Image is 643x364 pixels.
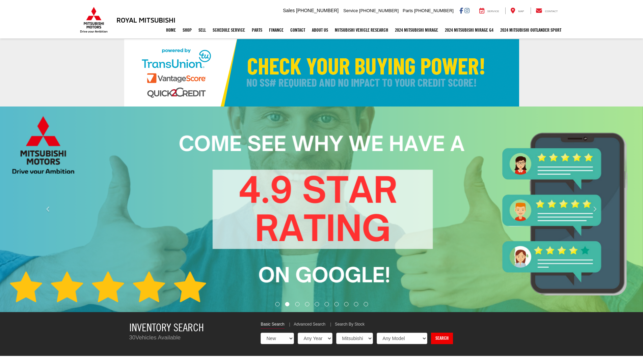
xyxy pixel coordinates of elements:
[505,7,529,14] a: Map
[129,334,136,341] span: 30
[261,333,294,344] select: Choose Vehicle Condition from the dropdown
[266,22,287,38] a: Finance
[116,16,176,24] h3: Royal Mitsubishi
[546,120,643,299] button: Click to view next picture.
[531,7,563,14] a: Contact
[431,333,453,344] a: Search
[305,302,310,306] li: Go to slide number 4.
[497,22,565,38] a: 2024 Mitsubishi Outlander SPORT
[283,8,295,13] span: Sales
[403,8,413,13] span: Parts
[464,8,470,13] a: Instagram: Click to visit our Instagram page
[209,22,248,38] a: Schedule Service: Opens in a new tab
[129,334,251,342] p: Vehicles Available
[459,8,463,13] a: Facebook: Click to visit our Facebook page
[261,322,284,329] a: Basic Search
[344,302,348,306] li: Go to slide number 8.
[179,22,195,38] a: Shop
[441,22,497,38] a: 2024 Mitsubishi Mirage G4
[414,8,454,13] span: [PHONE_NUMBER]
[309,22,331,38] a: About Us
[518,10,524,13] span: Map
[285,302,290,306] li: Go to slide number 2.
[295,302,300,306] li: Go to slide number 3.
[296,8,339,13] span: [PHONE_NUMBER]
[474,7,504,14] a: Service
[377,333,427,344] select: Choose Model from the dropdown
[343,8,358,13] span: Service
[392,22,441,38] a: 2024 Mitsubishi Mirage
[545,10,558,13] span: Contact
[324,302,329,306] li: Go to slide number 6.
[79,7,109,33] img: Mitsubishi
[195,22,209,38] a: Sell
[124,39,519,107] img: Check Your Buying Power
[248,22,266,38] a: Parts: Opens in a new tab
[359,8,399,13] span: [PHONE_NUMBER]
[163,22,179,38] a: Home
[364,302,368,306] li: Go to slide number 10.
[315,302,319,306] li: Go to slide number 5.
[298,333,332,344] select: Choose Year from the dropdown
[354,302,358,306] li: Go to slide number 9.
[275,302,279,306] li: Go to slide number 1.
[287,22,309,38] a: Contact
[334,302,339,306] li: Go to slide number 7.
[331,22,392,38] a: Mitsubishi Vehicle Research
[294,322,325,328] a: Advanced Search
[129,322,251,333] h3: Inventory Search
[487,10,499,13] span: Service
[335,322,365,328] a: Search By Stock
[336,333,373,344] select: Choose Make from the dropdown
